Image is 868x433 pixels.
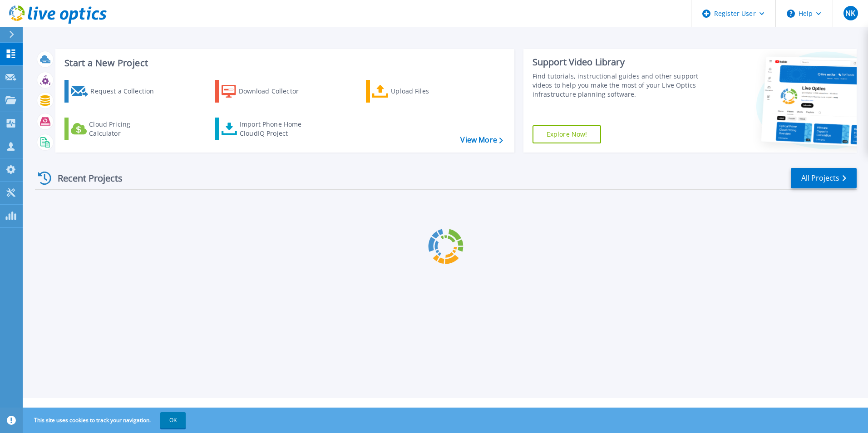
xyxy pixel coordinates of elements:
[460,136,503,144] a: View More
[89,120,162,138] div: Cloud Pricing Calculator
[845,10,855,17] span: NK
[64,58,503,68] h3: Start a New Project
[791,168,857,188] a: All Projects
[533,56,702,68] div: Support Video Library
[240,120,311,138] div: Import Phone Home CloudIQ Project
[160,412,186,428] button: OK
[533,125,602,143] a: Explore Now!
[239,82,311,100] div: Download Collector
[533,72,702,99] div: Find tutorials, instructional guides and other support videos to help you make the most of your L...
[366,80,467,103] a: Upload Files
[215,80,316,103] a: Download Collector
[90,82,163,100] div: Request a Collection
[64,80,166,103] a: Request a Collection
[35,167,135,189] div: Recent Projects
[64,118,166,140] a: Cloud Pricing Calculator
[391,82,464,100] div: Upload Files
[25,412,186,428] span: This site uses cookies to track your navigation.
